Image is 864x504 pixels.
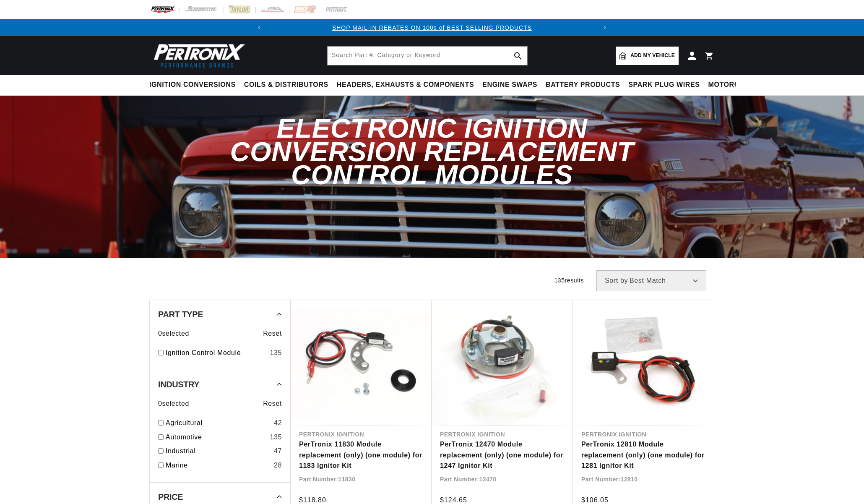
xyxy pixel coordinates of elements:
[478,75,541,95] summary: Engine Swaps
[596,270,706,291] select: Sort by
[581,439,705,471] a: PerTronix 12810 Module replacement (only) (one module) for 1281 Ignitor Kit
[628,81,700,89] span: Spark Plug Wires
[251,19,268,36] button: Translation missing: en.sections.announcements.previous_announcement
[166,460,271,471] a: Marine
[158,493,183,501] span: Price
[274,418,282,428] div: 42
[616,47,679,65] a: Add my vehicle
[596,19,613,36] button: Translation missing: en.sections.announcements.next_announcement
[166,432,266,443] a: Automotive
[605,277,628,284] span: Sort by
[274,446,282,457] div: 47
[166,418,271,428] a: Agricultural
[624,75,704,95] summary: Spark Plug Wires
[149,41,246,70] img: Pertronix
[708,81,758,89] span: Motorcycle
[337,81,474,89] span: Headers, Exhausts & Components
[332,24,532,31] a: SHOP MAIL-IN REBATES ON 100s of BEST SELLING PRODUCTS
[149,81,236,89] span: Ignition Conversions
[270,432,282,443] div: 135
[240,75,333,95] summary: Coils & Distributors
[128,19,736,36] slideshow-component: Translation missing: en.sections.announcements.announcement_bar
[440,439,565,471] a: PerTronix 12470 Module replacement (only) (one module) for 1247 Ignitor Kit
[149,75,240,95] summary: Ignition Conversions
[541,75,624,95] summary: Battery Products
[270,347,282,358] div: 135
[158,310,203,319] span: Part Type
[158,398,189,409] span: 0 selected
[268,23,597,32] div: Announcement
[546,81,620,89] span: Battery Products
[630,52,675,60] span: Add my vehicle
[263,328,282,339] span: Reset
[509,47,527,65] button: search button
[328,47,527,65] input: Search Part #, Category or Keyword
[333,75,478,95] summary: Headers, Exhausts & Components
[299,439,423,471] a: PerTronix 11830 Module replacement (only) (one module) for 1183 Ignitor Kit
[268,23,597,32] div: 1 of 2
[166,347,266,358] a: Ignition Control Module
[158,380,199,389] span: Industry
[166,446,271,457] a: Industrial
[274,460,282,471] div: 28
[263,398,282,409] span: Reset
[244,81,328,89] span: Coils & Distributors
[158,328,189,339] span: 0 selected
[230,113,634,190] span: Electronic Ignition Conversion Replacement Control Modules
[704,75,763,95] summary: Motorcycle
[482,81,537,89] span: Engine Swaps
[554,277,584,284] span: 135 results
